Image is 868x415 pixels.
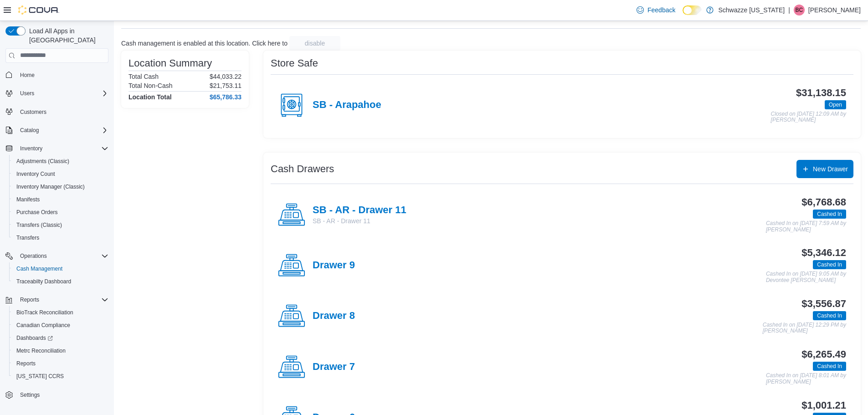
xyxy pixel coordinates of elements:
h4: Drawer 7 [313,361,355,373]
button: Customers [2,105,112,118]
button: Canadian Compliance [9,319,112,332]
span: Manifests [16,196,40,203]
a: Customers [16,107,50,118]
span: Operations [16,251,108,261]
span: BioTrack Reconciliation [13,307,108,318]
h3: Location Summary [128,58,212,69]
span: Catalog [20,127,39,134]
span: Cashed In [817,261,842,269]
span: Settings [20,391,40,399]
a: Manifests [13,194,43,205]
span: Transfers [13,232,108,243]
a: Cash Management [13,263,66,274]
span: Traceabilty Dashboard [13,276,108,287]
span: [US_STATE] CCRS [16,373,64,380]
button: New Drawer [796,160,853,178]
span: Inventory Count [13,169,108,179]
span: Load All Apps in [GEOGRAPHIC_DATA] [26,26,108,45]
span: Cashed In [813,311,846,320]
button: Settings [2,388,112,401]
span: Traceabilty Dashboard [16,278,71,285]
button: Inventory [2,142,112,155]
button: Purchase Orders [9,206,112,219]
span: Transfers (Classic) [13,220,108,231]
button: disable [289,36,340,51]
span: Adjustments (Classic) [16,158,69,165]
span: disable [305,39,325,48]
span: Inventory [20,145,42,152]
span: BioTrack Reconciliation [16,309,73,316]
button: Adjustments (Classic) [9,155,112,168]
button: Reports [16,294,43,305]
span: Canadian Compliance [16,322,70,329]
a: Settings [16,389,43,400]
a: Traceabilty Dashboard [13,276,75,287]
h3: Cash Drawers [271,164,334,174]
img: Cova [18,5,59,15]
a: Feedback [633,1,679,19]
button: Metrc Reconciliation [9,344,112,357]
p: Cashed In on [DATE] 8:01 AM by [PERSON_NAME] [766,373,846,385]
button: Catalog [16,125,42,136]
span: New Drawer [813,164,848,174]
span: Home [16,69,108,81]
span: Cashed In [813,362,846,371]
h3: $6,768.68 [801,197,846,208]
span: Reports [16,360,36,367]
span: Users [20,90,34,97]
button: Users [16,88,38,99]
p: Cashed In on [DATE] 9:05 AM by Devontee [PERSON_NAME] [766,271,846,283]
span: Open [825,100,846,109]
button: Cash Management [9,262,112,275]
button: [US_STATE] CCRS [9,370,112,383]
p: Schwazze [US_STATE] [718,5,785,15]
button: Transfers (Classic) [9,219,112,231]
span: Dashboards [13,333,108,343]
button: BioTrack Reconciliation [9,306,112,319]
a: Reports [13,358,39,369]
a: Purchase Orders [13,207,62,218]
span: Inventory [16,143,108,154]
a: BioTrack Reconciliation [13,307,77,318]
span: Purchase Orders [13,207,108,218]
a: Home [16,70,38,81]
button: Catalog [2,124,112,137]
span: Inventory Manager (Classic) [16,183,85,190]
h4: SB - Arapahoe [313,99,381,111]
span: Manifests [13,194,108,205]
span: BC [796,5,803,15]
a: Metrc Reconciliation [13,345,69,356]
span: Customers [16,106,108,118]
span: Cashed In [813,260,846,269]
span: Reports [16,294,108,305]
a: Dashboards [9,332,112,344]
span: Cashed In [817,210,842,218]
span: Cashed In [813,210,846,219]
button: Reports [2,293,112,306]
button: Reports [9,357,112,370]
span: Transfers (Classic) [16,221,62,229]
button: Inventory Count [9,168,112,180]
h3: $5,346.12 [801,247,846,258]
p: $21,753.11 [210,82,241,89]
h4: SB - AR - Drawer 11 [313,205,406,216]
span: Users [16,88,108,99]
span: Catalog [16,125,108,136]
h4: Drawer 8 [313,310,355,322]
a: [US_STATE] CCRS [13,371,67,382]
h3: $31,138.15 [796,87,846,98]
a: Transfers [13,232,43,243]
span: Reports [13,358,108,369]
h6: Total Non-Cash [128,82,173,89]
a: Canadian Compliance [13,320,74,331]
a: Inventory Manager (Classic) [13,181,88,192]
span: Washington CCRS [13,371,108,382]
button: Inventory Manager (Classic) [9,180,112,193]
p: Cashed In on [DATE] 7:59 AM by [PERSON_NAME] [766,220,846,233]
h3: $3,556.87 [801,298,846,309]
span: Home [20,72,35,79]
span: Canadian Compliance [13,320,108,331]
a: Transfers (Classic) [13,220,66,231]
span: Metrc Reconciliation [16,347,66,354]
span: Inventory Manager (Classic) [13,181,108,192]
